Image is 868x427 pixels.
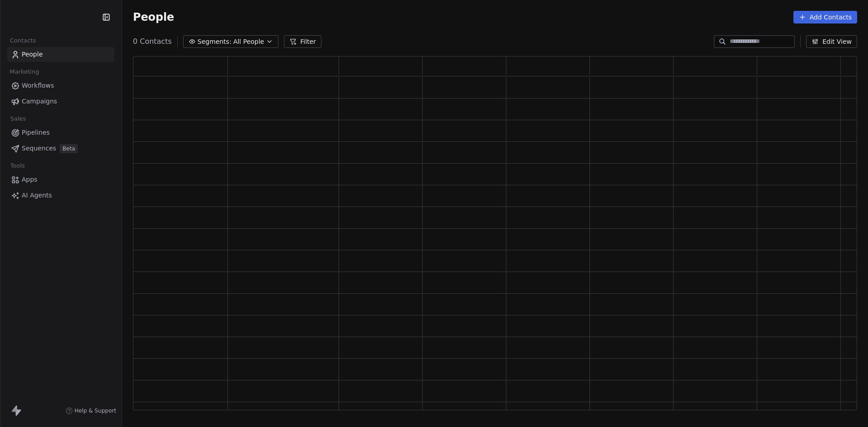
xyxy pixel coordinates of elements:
span: People [22,50,43,59]
a: AI Agents [7,188,114,203]
a: Help & Support [66,407,116,414]
a: Workflows [7,78,114,93]
span: Pipelines [22,128,50,137]
span: Tools [6,159,28,173]
span: People [133,10,174,24]
span: AI Agents [22,191,52,200]
a: People [7,47,114,62]
a: Apps [7,172,114,187]
button: Filter [284,35,321,48]
span: Campaigns [22,97,57,106]
span: Sales [6,112,30,126]
a: Pipelines [7,125,114,140]
span: Sequences [22,144,56,153]
button: Add Contacts [793,11,857,23]
span: All People [233,37,264,47]
span: Beta [60,144,78,153]
span: Contacts [6,34,40,47]
a: Campaigns [7,94,114,109]
a: SequencesBeta [7,141,114,156]
span: Marketing [6,65,43,79]
span: Workflows [22,81,54,90]
span: Apps [22,175,38,184]
span: 0 Contacts [133,36,172,47]
span: Segments: [198,37,231,47]
button: Edit View [806,35,857,48]
span: Help & Support [75,407,116,414]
